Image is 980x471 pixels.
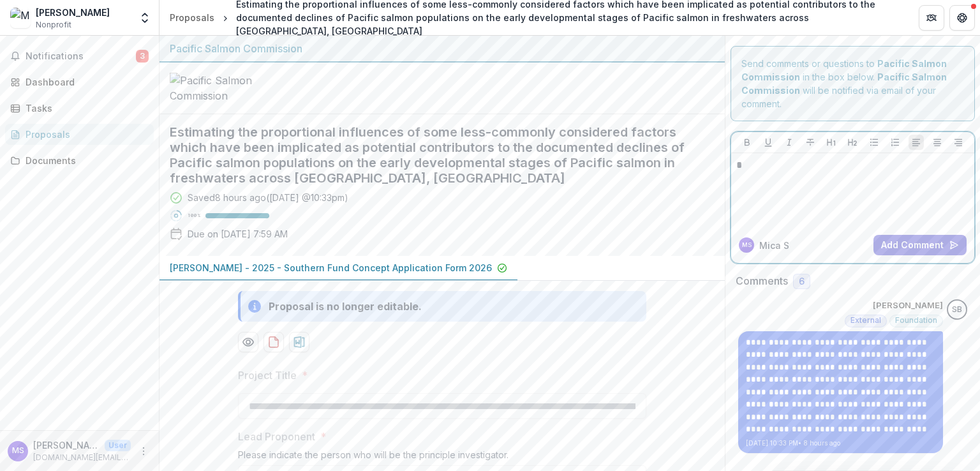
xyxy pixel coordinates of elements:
[105,440,131,451] p: User
[742,242,752,248] div: Mica Smith
[33,452,131,463] p: [DOMAIN_NAME][EMAIL_ADDRESS][DOMAIN_NAME]
[12,447,24,455] div: Mica Smith
[26,154,144,167] div: Documents
[919,5,944,31] button: Partners
[136,50,149,63] span: 3
[799,276,805,287] span: 6
[188,227,288,241] p: Due on [DATE] 7:59 AM
[952,306,962,314] div: Sascha Bendt
[170,73,297,103] img: Pacific Salmon Commission
[909,135,924,150] button: Align Left
[26,101,144,115] div: Tasks
[5,46,154,66] button: Notifications3
[5,124,154,145] a: Proposals
[136,444,151,459] button: More
[739,135,755,150] button: Bold
[731,46,975,121] div: Send comments or questions to in the box below. will be notified via email of your comment.
[746,438,935,448] p: [DATE] 10:33 PM • 8 hours ago
[170,261,492,274] p: [PERSON_NAME] - 2025 - Southern Fund Concept Application Form 2026
[269,299,422,314] div: Proposal is no longer editable.
[36,6,110,19] div: [PERSON_NAME]
[170,11,214,24] div: Proposals
[188,211,200,220] p: 100 %
[165,8,219,27] a: Proposals
[188,191,348,204] div: Saved 8 hours ago ( [DATE] @ 10:33pm )
[895,316,937,325] span: Foundation
[36,19,71,31] span: Nonprofit
[824,135,839,150] button: Heading 1
[264,332,284,352] button: download-proposal
[5,150,154,171] a: Documents
[873,299,943,312] p: [PERSON_NAME]
[26,75,144,89] div: Dashboard
[736,275,788,287] h2: Comments
[26,51,136,62] span: Notifications
[33,438,100,452] p: [PERSON_NAME]
[5,98,154,119] a: Tasks
[850,316,881,325] span: External
[873,235,967,255] button: Add Comment
[930,135,945,150] button: Align Center
[170,124,694,186] h2: Estimating the proportional influences of some less-commonly considered factors which have been i...
[759,239,789,252] p: Mica S
[845,135,860,150] button: Heading 2
[761,135,776,150] button: Underline
[10,8,31,28] img: Mica Smith
[26,128,144,141] div: Proposals
[887,135,903,150] button: Ordered List
[949,5,975,31] button: Get Help
[803,135,818,150] button: Strike
[170,41,715,56] div: Pacific Salmon Commission
[866,135,882,150] button: Bullet List
[238,449,646,465] div: Please indicate the person who will be the principle investigator.
[782,135,797,150] button: Italicize
[951,135,966,150] button: Align Right
[238,332,258,352] button: Preview 41e1e83d-4f2d-4106-848e-c7f0c6765232-0.pdf
[289,332,309,352] button: download-proposal
[238,429,315,444] p: Lead Proponent
[136,5,154,31] button: Open entity switcher
[5,71,154,93] a: Dashboard
[238,368,297,383] p: Project Title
